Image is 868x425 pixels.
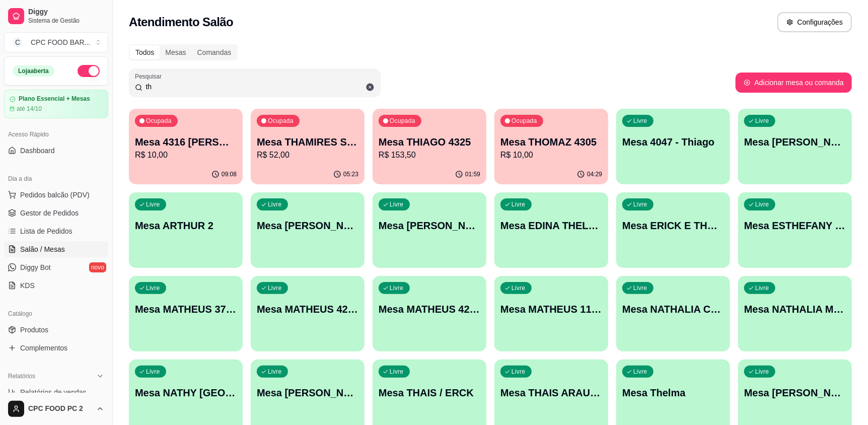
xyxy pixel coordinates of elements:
button: LivreMesa [PERSON_NAME] [251,192,365,268]
div: Comandas [192,45,237,59]
a: Salão / Mesas [4,241,108,257]
p: Ocupada [268,117,294,125]
p: Livre [755,117,769,125]
p: Mesa MATHEUS 11964258088 [500,302,602,316]
button: LivreMesa NATHALIA MDO [738,276,852,351]
p: Mesa ARTHUR 2 [135,219,237,233]
button: LivreMesa MATHEUS 4288 [251,276,365,351]
button: LivreMesa [PERSON_NAME] [738,109,852,184]
button: Alterar Status [78,65,100,77]
button: OcupadaMesa THOMAZ 4305R$ 10,0004:29 [494,109,608,184]
p: R$ 153,50 [379,149,480,161]
p: Mesa THOMAZ 4305 [500,135,602,149]
a: KDS [4,277,108,294]
p: Mesa THIAGO 4325 [379,135,480,149]
p: Mesa NATHALIA CPC [622,302,724,316]
a: Gestor de Pedidos [4,205,108,221]
p: Mesa ESTHEFANY SHOW TIME [744,219,846,233]
p: Mesa [PERSON_NAME] [379,219,480,233]
p: Mesa EDINA THELMA [500,219,602,233]
p: R$ 10,00 [500,149,602,161]
article: Plano Essencial + Mesas [19,95,90,103]
article: até 14/10 [17,105,42,113]
span: Diggy Bot [20,262,51,272]
div: Mesas [160,45,191,59]
div: Acesso Rápido [4,126,108,143]
button: LivreMesa MATHEUS 4289 [373,276,486,351]
span: Pedidos balcão (PDV) [20,190,90,200]
a: Plano Essencial + Mesasaté 14/10 [4,90,108,118]
p: Livre [633,117,647,125]
p: Mesa 4047 - Thiago [622,135,724,149]
button: CPC FOOD PC 2 [4,397,108,421]
p: Mesa MATHEUS 3702 [135,302,237,316]
p: Livre [512,368,526,376]
p: Mesa MATHEUS 4288 [257,302,358,316]
button: LivreMesa ARTHUR 2 [129,192,243,268]
div: Catálogo [4,306,108,322]
p: Livre [390,200,404,208]
div: CPC FOOD BAR ... [31,37,90,47]
span: Complementos [20,343,67,353]
button: LivreMesa MATHEUS 11964258088 [494,276,608,351]
button: OcupadaMesa 4316 [PERSON_NAME]R$ 10,0009:08 [129,109,243,184]
p: 01:59 [465,170,480,178]
h2: Atendimento Salão [129,14,233,30]
span: KDS [20,280,35,291]
p: Livre [146,368,160,376]
p: Mesa [PERSON_NAME] [744,135,846,149]
p: Ocupada [390,117,415,125]
button: OcupadaMesa THIAGO 4325R$ 153,5001:59 [373,109,486,184]
a: Dashboard [4,143,108,159]
span: CPC FOOD PC 2 [28,404,92,413]
p: 04:29 [587,170,602,178]
button: LivreMesa ERICK E THAIS [616,192,730,268]
button: OcupadaMesa THAMIRES SHOW TIMER$ 52,0005:23 [251,109,365,184]
span: Lista de Pedidos [20,226,73,236]
p: Livre [633,368,647,376]
p: Livre [146,200,160,208]
p: Livre [755,284,769,292]
p: Livre [268,284,282,292]
span: Produtos [20,325,48,335]
button: LivreMesa 4047 - Thiago [616,109,730,184]
p: Livre [390,284,404,292]
span: Relatórios de vendas [20,387,87,397]
p: Mesa [PERSON_NAME] [257,219,358,233]
p: Livre [633,284,647,292]
button: Configurações [777,12,852,32]
p: Mesa [PERSON_NAME] [744,386,846,400]
div: Loja aberta [13,65,54,77]
p: Mesa THAMIRES SHOW TIME [257,135,358,149]
p: Mesa [PERSON_NAME] [257,386,358,400]
input: Pesquisar [142,82,375,92]
span: Gestor de Pedidos [20,208,79,218]
span: Diggy [28,8,104,17]
p: Livre [390,368,404,376]
a: Lista de Pedidos [4,223,108,239]
p: Mesa Thelma [622,386,724,400]
a: Produtos [4,322,108,338]
span: Dashboard [20,146,55,156]
p: Livre [512,200,526,208]
span: C [13,37,23,47]
p: Mesa NATHY [GEOGRAPHIC_DATA] [135,386,237,400]
div: Dia a dia [4,171,108,187]
p: Livre [755,368,769,376]
p: Livre [633,200,647,208]
span: Relatórios [8,372,35,380]
p: Mesa THAIS ARAUJO [500,386,602,400]
p: Livre [146,284,160,292]
button: Adicionar mesa ou comanda [736,73,852,93]
p: Mesa THAIS / ERCK [379,386,480,400]
p: Mesa ERICK E THAIS [622,219,724,233]
label: Pesquisar [135,72,165,81]
span: Sistema de Gestão [28,17,104,25]
button: LivreMesa ESTHEFANY SHOW TIME [738,192,852,268]
span: Salão / Mesas [20,244,65,254]
p: 05:23 [343,170,358,178]
p: Mesa 4316 [PERSON_NAME] [135,135,237,149]
a: DiggySistema de Gestão [4,4,108,28]
button: LivreMesa MATHEUS 3702 [129,276,243,351]
button: LivreMesa EDINA THELMA [494,192,608,268]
